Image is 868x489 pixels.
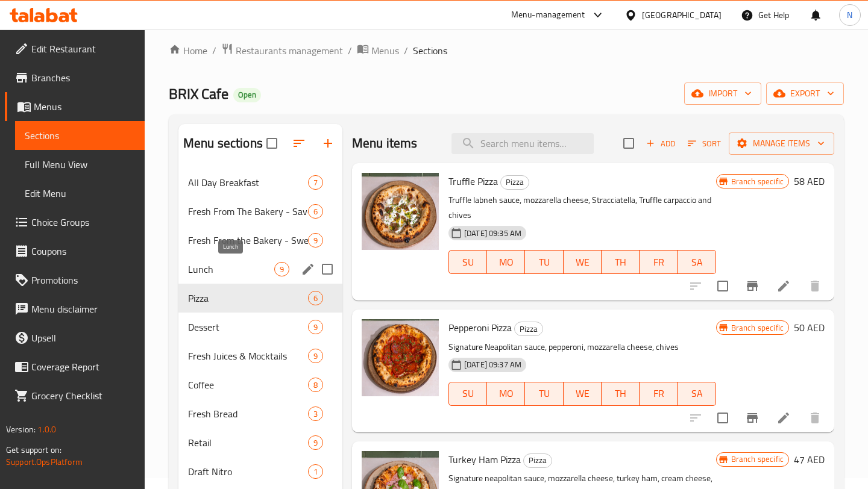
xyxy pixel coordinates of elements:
[178,284,342,313] div: Pizza6
[800,272,829,301] button: delete
[309,466,322,478] span: 1
[738,403,767,432] button: Branch-specific-item
[404,43,408,58] li: /
[308,406,323,421] div: items
[641,134,680,153] span: Add item
[794,173,825,190] h6: 58 AED
[188,435,308,450] span: Retail
[183,134,263,152] h2: Menu sections
[688,137,721,151] span: Sort
[726,322,788,334] span: Branch specific
[285,129,313,158] span: Sort sections
[738,136,825,151] span: Manage items
[794,319,825,336] h6: 50 AED
[188,378,308,392] span: Coffee
[564,250,602,274] button: WE
[5,352,145,381] a: Coverage Report
[710,405,735,431] span: Select to update
[448,193,716,223] p: Truffle labneh sauce, mozzarella cheese, Stracciatella, Truffle carpaccio and chives
[5,92,145,121] a: Menus
[602,382,640,406] button: TH
[25,186,135,201] span: Edit Menu
[299,260,317,278] button: edit
[15,150,145,179] a: Full Menu View
[726,453,788,465] span: Branch specific
[15,121,145,150] a: Sections
[178,399,342,428] div: Fresh Bread3
[847,8,852,22] span: N
[178,255,342,284] div: Lunch9edit
[308,349,323,363] div: items
[309,437,322,449] span: 9
[5,63,145,92] a: Branches
[800,403,829,432] button: delete
[5,208,145,237] a: Choice Groups
[188,175,308,190] span: All Day Breakfast
[308,233,323,248] div: items
[682,385,711,402] span: SA
[684,83,761,105] button: import
[685,134,724,153] button: Sort
[451,133,594,154] input: search
[31,302,135,316] span: Menu disclaimer
[31,42,135,56] span: Edit Restaurant
[178,168,342,197] div: All Day Breakfast7
[313,129,342,158] button: Add section
[448,340,716,355] p: Signature Neapolitan sauce, pepperoni, mozzarella cheese, chives
[5,34,145,63] a: Edit Restaurant
[776,86,834,101] span: export
[357,43,399,58] a: Menus
[5,266,145,294] a: Promotions
[568,254,597,271] span: WE
[511,8,585,22] div: Menu-management
[530,254,558,271] span: TU
[530,385,558,402] span: TU
[188,464,308,479] span: Draft Nitro
[309,177,322,188] span: 7
[31,215,135,229] span: Choice Groups
[34,99,135,114] span: Menus
[188,291,308,305] span: Pizza
[308,435,323,450] div: items
[606,254,635,271] span: TH
[308,175,323,190] div: items
[259,131,285,156] span: Select all sections
[169,80,228,107] span: BRIX Cafe
[459,228,526,239] span: [DATE] 09:35 AM
[794,451,825,468] h6: 47 AED
[568,385,597,402] span: WE
[694,86,752,101] span: import
[362,319,439,396] img: Pepperoni Pizza
[178,197,342,226] div: Fresh From The Bakery - Savory6
[729,132,834,155] button: Manage items
[309,350,322,362] span: 9
[31,388,135,403] span: Grocery Checklist
[188,233,308,248] span: Fresh From the Bakery - Sweet
[616,131,641,156] span: Select section
[31,273,135,287] span: Promotions
[188,320,308,334] span: Dessert
[25,128,135,143] span: Sections
[233,90,261,100] span: Open
[487,382,525,406] button: MO
[309,408,322,420] span: 3
[5,381,145,410] a: Grocery Checklist
[169,43,844,58] nav: breadcrumb
[371,43,399,58] span: Menus
[678,382,715,406] button: SA
[178,370,342,399] div: Coffee8
[309,206,322,217] span: 6
[178,341,342,370] div: Fresh Juices & Mocktails9
[6,422,36,437] span: Version:
[525,250,563,274] button: TU
[308,204,323,219] div: items
[644,385,673,402] span: FR
[644,254,673,271] span: FR
[602,250,640,274] button: TH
